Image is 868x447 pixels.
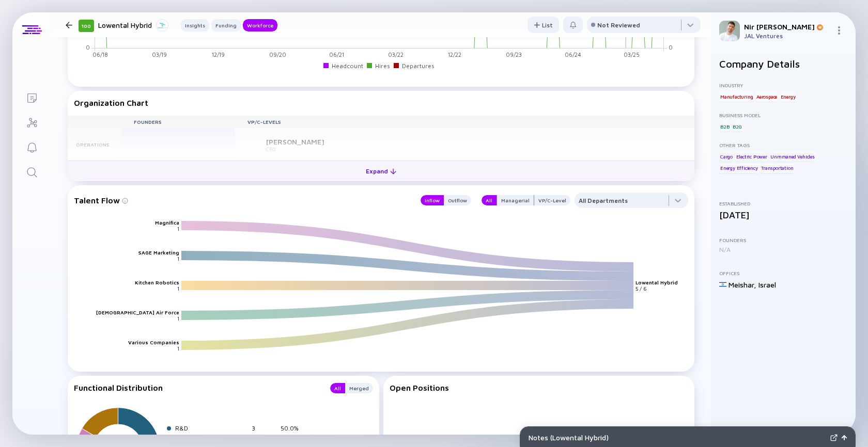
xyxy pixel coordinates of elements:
[177,345,179,352] text: 1
[719,82,847,88] div: Industry
[96,309,179,315] text: [DEMOGRAPHIC_DATA] Air Force
[719,142,847,148] div: Other Tags
[755,91,778,102] div: Aerospace
[760,163,794,173] div: Transportation
[744,32,831,40] div: JAL Ventures
[175,424,247,432] div: R&D
[719,21,740,41] img: Nir Profile Picture
[529,433,826,442] div: Notes ( Lowental Hybrid )
[565,52,581,58] tspan: 06/24
[719,112,847,118] div: Business Model
[329,52,344,58] tspan: 06/21
[135,279,179,285] text: Kitchen Robotics
[177,226,179,232] text: 1
[719,210,847,220] div: [DATE]
[719,200,847,206] div: Established
[719,58,847,70] h2: Company Details
[444,195,471,205] button: Outflow
[597,21,640,29] div: Not Reviewed
[79,20,94,32] div: 100
[744,22,831,31] div: Nir [PERSON_NAME]
[719,151,734,162] div: Cargo
[330,383,345,393] button: All
[12,85,51,109] a: Lists
[719,237,847,243] div: Founders
[528,17,559,33] button: List
[636,279,678,285] text: Lowental Hybrid
[68,161,694,181] button: Expand
[177,285,179,292] text: 1
[281,424,305,432] div: 50.0%
[12,134,51,159] a: Reminders
[98,19,168,31] div: Lowental Hybrid
[497,195,534,205] div: Managerial
[719,281,726,288] img: Israel Flag
[534,195,570,205] button: VP/C-Level
[269,52,286,58] tspan: 09/20
[830,434,838,441] img: Expand Notes
[181,19,209,31] button: Insights
[360,163,402,179] div: Expand
[719,121,730,132] div: B2B
[636,285,647,292] text: 5 / 6
[719,270,847,276] div: Offices
[345,383,373,393] button: Merged
[624,52,640,58] tspan: 03/25
[506,52,522,58] tspan: 09/23
[769,151,816,162] div: Unmmaned Vehicles
[732,121,742,132] div: B2G
[729,280,756,289] div: Meishar ,
[12,159,51,184] a: Search
[252,424,276,432] div: 3
[86,44,90,51] tspan: 0
[181,20,209,30] div: Insights
[211,20,241,30] div: Funding
[719,246,847,253] div: N/A
[497,195,534,205] button: Managerial
[138,249,179,256] text: SAGE Marketing
[842,435,847,440] img: Open Notes
[92,52,108,58] tspan: 06/18
[835,26,843,35] img: Menu
[243,20,277,30] div: Workforce
[669,44,673,51] tspan: 0
[482,195,497,205] button: All
[421,195,444,205] button: Inflow
[212,52,225,58] tspan: 12/19
[780,91,797,102] div: Energy
[243,19,277,31] button: Workforce
[155,219,179,226] text: Magnifica
[74,383,320,393] div: Functional Distribution
[177,315,179,322] text: 1
[152,52,167,58] tspan: 03/19
[719,163,759,173] div: Energy Efficiency
[448,52,461,58] tspan: 12/22
[719,91,754,102] div: Manufacturing
[735,151,768,162] div: Electric Power
[390,383,689,392] div: Open Positions
[74,193,410,208] div: Talent Flow
[177,256,179,262] text: 1
[211,19,241,31] button: Funding
[388,52,404,58] tspan: 03/22
[758,280,776,289] div: Israel
[74,98,688,107] div: Organization Chart
[128,339,179,345] text: Various Companies
[12,109,51,134] a: Investor Map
